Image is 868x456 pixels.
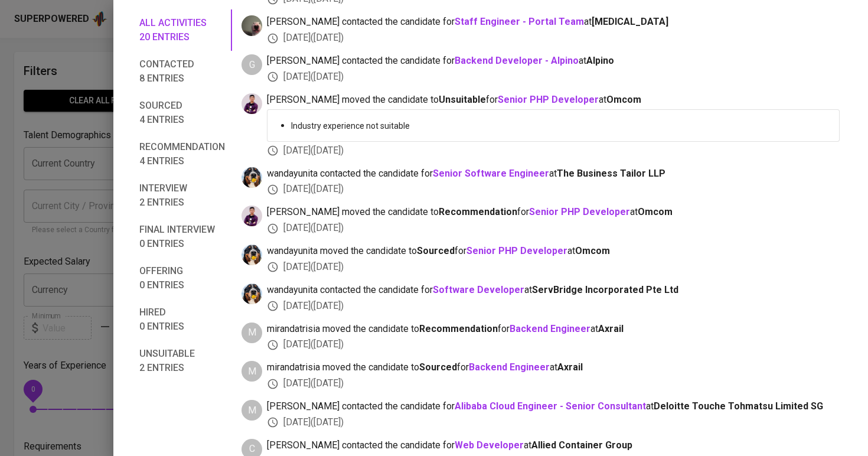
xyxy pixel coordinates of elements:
div: [DATE] ( [DATE] ) [267,377,840,390]
b: Sourced [419,361,457,373]
span: Recommendation 4 entries [139,140,225,168]
span: [PERSON_NAME] moved the candidate to for at [267,93,840,107]
span: [PERSON_NAME] contacted the candidate for at [267,15,840,29]
div: [DATE] ( [DATE] ) [267,31,840,45]
span: Sourced 4 entries [139,99,225,127]
span: ServBridge Incorporated Pte Ltd [532,284,678,295]
span: Omcom [575,245,610,256]
div: M [242,323,262,343]
span: Contacted 8 entries [139,57,225,86]
div: [DATE] ( [DATE] ) [267,222,840,235]
img: wanda@glints.com [242,284,262,304]
a: Senior PHP Developer [466,245,567,256]
div: M [242,400,262,421]
b: Recommendation [439,206,517,217]
a: Staff Engineer - Portal Team [455,16,584,27]
a: Backend Engineer [469,361,550,373]
a: Backend Developer - Alpino [455,55,579,66]
div: [DATE] ( [DATE] ) [267,260,840,274]
div: M [242,361,262,382]
b: Unsuitable [439,94,486,105]
span: mirandatrisia moved the candidate to for at [267,323,840,336]
a: Senior PHP Developer [498,94,599,105]
span: [PERSON_NAME] moved the candidate to for at [267,206,840,219]
span: All activities 20 entries [139,16,225,44]
span: Interview 2 entries [139,181,225,210]
span: [PERSON_NAME] contacted the candidate for at [267,439,840,452]
a: Web Developer [455,439,524,451]
span: Omcom [606,94,641,105]
img: erwin@glints.com [242,93,262,114]
a: Senior PHP Developer [529,206,630,217]
span: Alpino [586,55,614,66]
span: Hired 0 entries [139,305,225,334]
span: wandayunita contacted the candidate for at [267,167,840,181]
img: wanda@glints.com [242,245,262,265]
span: [PERSON_NAME] contacted the candidate for at [267,400,840,413]
span: The Business Tailor LLP [557,168,665,179]
span: [MEDICAL_DATA] [592,16,668,27]
span: Unsuitable 2 entries [139,347,225,375]
b: Recommendation [419,323,498,334]
span: Axrail [598,323,624,334]
div: [DATE] ( [DATE] ) [267,416,840,429]
a: Software Developer [433,284,524,295]
span: Deloitte Touche Tohmatsu Limited SG [654,400,823,412]
a: Senior Software Engineer [433,168,549,179]
b: Sourced [417,245,455,256]
p: Industry experience not suitable [291,120,830,132]
span: Axrail [557,361,583,373]
img: erwin@glints.com [242,206,262,226]
img: aji.muda@glints.com [242,15,262,36]
a: Backend Engineer [510,323,590,334]
span: Omcom [638,206,673,217]
div: [DATE] ( [DATE] ) [267,338,840,351]
span: mirandatrisia moved the candidate to for at [267,361,840,374]
div: [DATE] ( [DATE] ) [267,144,840,158]
span: wandayunita moved the candidate to for at [267,245,840,258]
span: wandayunita contacted the candidate for at [267,284,840,297]
a: Alibaba Cloud Engineer - Senior Consultant [455,400,646,412]
div: [DATE] ( [DATE] ) [267,70,840,84]
span: [PERSON_NAME] contacted the candidate for at [267,54,840,68]
div: [DATE] ( [DATE] ) [267,299,840,313]
span: Allied Container Group [531,439,632,451]
img: wanda@glints.com [242,167,262,188]
span: Final interview 0 entries [139,223,225,251]
div: [DATE] ( [DATE] ) [267,183,840,196]
span: Offering 0 entries [139,264,225,292]
div: G [242,54,262,75]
